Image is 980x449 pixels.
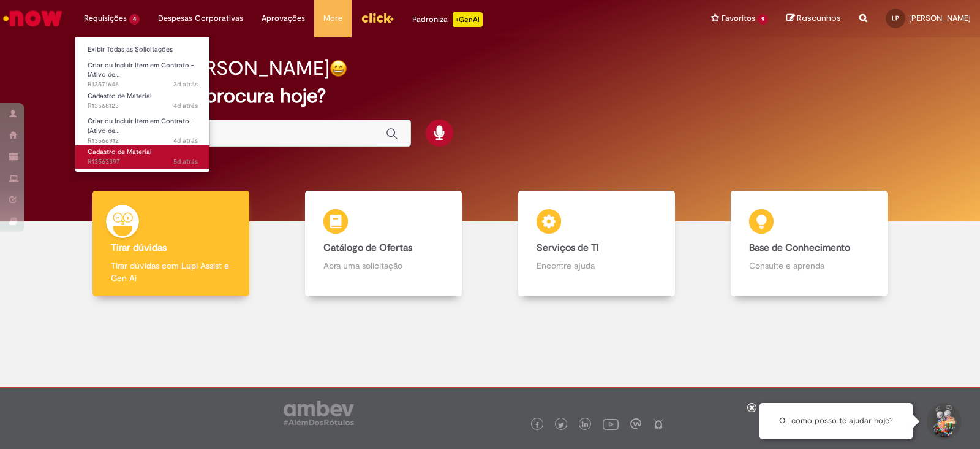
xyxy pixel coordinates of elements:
[173,136,198,145] time: 25/09/2025 14:27:24
[75,115,210,141] a: Aberto R13566912 : Criar ou Incluir Item em Contrato - (Ativo de Giro/Empresas Verticalizadas e I...
[323,259,443,272] p: Abra uma solicitação
[111,259,231,284] p: Tirar dúvidas com Lupi Assist e Gen Ai
[173,80,198,89] span: 3d atrás
[603,416,619,432] img: logo_footer_youtube.png
[323,242,412,254] b: Catálogo de Ofertas
[88,136,198,146] span: R13566912
[749,259,869,272] p: Consulte e aprenda
[361,9,394,27] img: click_logo_yellow_360x200.png
[75,90,210,112] a: Aberto R13568123 : Cadastro de Material
[173,157,198,166] time: 24/09/2025 14:49:36
[173,101,198,110] time: 25/09/2025 17:09:27
[173,157,198,166] span: 5d atrás
[1,6,64,31] img: ServiceNow
[412,12,483,27] div: Padroniza
[323,12,342,25] span: More
[653,418,664,429] img: logo_footer_naosei.png
[722,12,755,25] span: Favoritos
[75,37,210,172] ul: Requisições
[490,191,703,297] a: Serviços de TI Encontre ajuda
[173,101,198,110] span: 4d atrás
[88,80,198,90] span: R13571646
[88,101,198,111] span: R13568123
[111,242,167,254] b: Tirar dúvidas
[537,242,599,254] b: Serviços de TI
[537,259,657,272] p: Encontre ajuda
[88,157,198,167] span: R13563397
[277,191,491,297] a: Catálogo de Ofertas Abra uma solicitação
[582,421,588,429] img: logo_footer_linkedin.png
[786,13,841,25] a: Rascunhos
[88,147,151,156] span: Cadastro de Material
[173,136,198,145] span: 4d atrás
[75,43,210,56] a: Exibir Todas as Solicitações
[925,403,962,440] button: Iniciar Conversa de Suporte
[759,403,913,439] div: Oi, como posso te ajudar hoje?
[330,59,347,77] img: happy-face.png
[797,12,841,24] span: Rascunhos
[262,12,305,25] span: Aprovações
[453,12,483,27] p: +GenAi
[129,14,140,25] span: 4
[909,13,971,23] span: [PERSON_NAME]
[703,191,916,297] a: Base de Conhecimento Consulte e aprenda
[75,145,210,168] a: Aberto R13563397 : Cadastro de Material
[534,422,540,428] img: logo_footer_facebook.png
[158,12,243,25] span: Despesas Corporativas
[95,58,330,79] h2: Bom dia, [PERSON_NAME]
[173,80,198,89] time: 26/09/2025 16:33:32
[88,91,151,101] span: Cadastro de Material
[88,61,194,80] span: Criar ou Incluir Item em Contrato - (Ativo de…
[284,401,354,425] img: logo_footer_ambev_rotulo_gray.png
[558,422,564,428] img: logo_footer_twitter.png
[95,85,885,107] h2: O que você procura hoje?
[75,59,210,85] a: Aberto R13571646 : Criar ou Incluir Item em Contrato - (Ativo de Giro/Empresas Verticalizadas e I...
[758,14,768,25] span: 9
[892,14,899,22] span: LP
[88,117,194,136] span: Criar ou Incluir Item em Contrato - (Ativo de…
[64,191,277,297] a: Tirar dúvidas Tirar dúvidas com Lupi Assist e Gen Ai
[749,242,850,254] b: Base de Conhecimento
[630,418,641,429] img: logo_footer_workplace.png
[84,12,127,25] span: Requisições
